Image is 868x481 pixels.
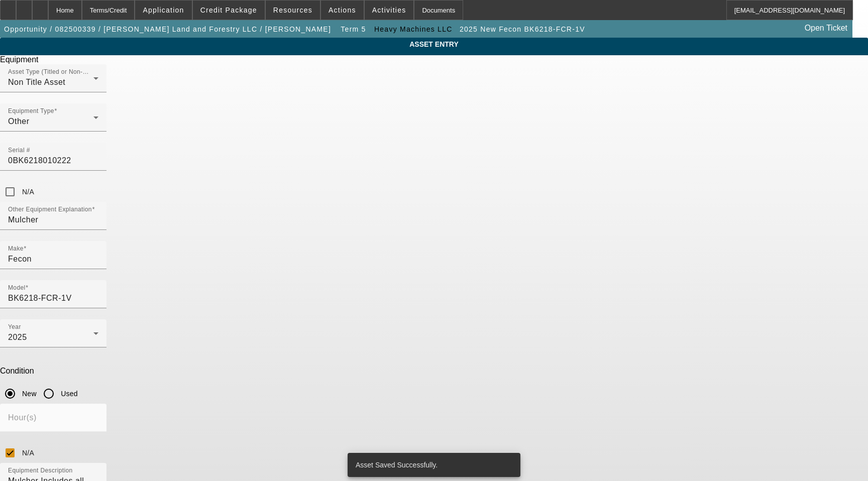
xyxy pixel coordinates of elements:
[372,6,406,14] span: Activities
[8,285,26,291] mat-label: Model
[801,20,851,37] a: Open Ticket
[8,333,27,341] span: 2025
[193,1,265,20] button: Credit Package
[8,40,860,48] span: ASSET ENTRY
[374,25,453,33] span: Heavy Machines LLC
[8,69,100,75] mat-label: Asset Type (Titled or Non-Titled)
[8,117,30,126] span: Other
[20,448,34,458] label: N/A
[20,187,34,197] label: N/A
[8,206,92,213] mat-label: Other Equipment Explanation
[341,25,366,33] span: Term 5
[8,324,21,330] mat-label: Year
[460,25,585,33] span: 2025 New Fecon BK6218-FCR-1V
[321,1,364,20] button: Actions
[8,147,30,154] mat-label: Serial #
[457,20,588,38] button: 2025 New Fecon BK6218-FCR-1V
[8,108,54,114] mat-label: Equipment Type
[273,6,312,14] span: Resources
[135,1,191,20] button: Application
[200,6,257,14] span: Credit Package
[348,453,516,477] div: Asset Saved Successfully.
[20,389,37,399] label: New
[59,389,78,399] label: Used
[143,6,184,14] span: Application
[365,1,414,20] button: Activities
[329,6,356,14] span: Actions
[338,20,370,38] button: Term 5
[828,6,858,12] span: Delete asset
[4,25,331,33] span: Opportunity / 082500339 / [PERSON_NAME] Land and Forestry LLC / [PERSON_NAME]
[372,20,455,38] button: Heavy Machines LLC
[8,467,73,474] mat-label: Equipment Description
[8,246,24,252] mat-label: Make
[8,78,65,86] span: Non Title Asset
[266,1,320,20] button: Resources
[8,413,37,422] mat-label: Hour(s)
